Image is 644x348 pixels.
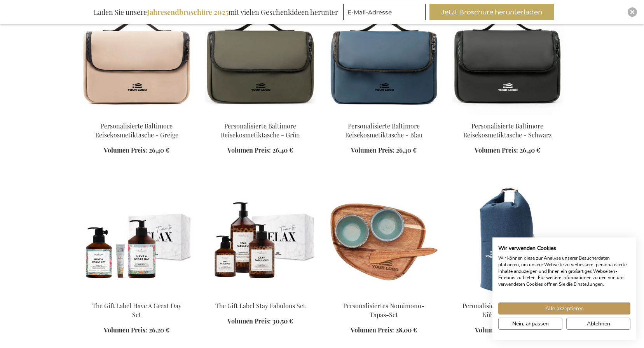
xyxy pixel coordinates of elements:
[512,320,549,328] span: Nein, anpassen
[81,292,192,299] a: The Gift Label Have A Great Day Set
[227,317,271,325] span: Volumen Preis:
[345,122,422,139] a: Personalisierte Baltimore Reisekosmetiktasche - Blau
[452,186,563,295] img: Peronalised Sortino Cooler Trunk - Blue
[328,292,440,299] a: Personalisiertes Nomimono-Tapas-Set
[475,326,518,334] span: Volumen Preis:
[328,6,440,115] img: Personalised Baltimore Travel Toiletry Bag - Blue
[498,318,562,330] button: cookie Einstellungen anpassen
[343,302,424,319] a: Personalisiertes Nomimono-Tapas-Set
[227,146,271,154] span: Volumen Preis:
[81,186,192,295] img: The Gift Label Have A Great Day Set
[221,122,300,139] a: Personalisierte Baltimore Reisekosmetiktasche - Grün
[104,326,169,335] a: Volumen Preis: 26,20 €
[587,320,610,328] span: Ablehnen
[463,122,552,139] a: Personalisierte Baltimore Reisekosmetiktasche - Schwarz
[475,326,540,335] a: Volumen Preis: 28,50 €
[630,10,635,14] img: Close
[452,292,563,299] a: Peronalised Sortino Cooler Trunk - Blue
[351,326,417,335] a: Volumen Preis: 28,00 €
[147,7,229,17] b: Jahresendbroschüre 2025
[462,302,552,319] a: Peronalisierte [PERSON_NAME] Kühltasche - Blau
[566,318,630,330] button: Alle verweigern cookies
[475,146,540,155] a: Volumen Preis: 26,40 €
[104,326,147,334] span: Volumen Preis:
[227,317,293,326] a: Volumen Preis: 30,50 €
[205,6,316,115] img: Personalised Baltimore Travel Toiletry Bag - Green
[272,146,293,154] span: 26,40 €
[328,112,440,120] a: Personalised Baltimore Travel Toiletry Bag - Blue
[452,6,563,115] img: Personalised Baltimore Travel Toiletry Bag - Black
[351,146,417,155] a: Volumen Preis: 26,40 €
[205,292,316,299] a: The Gift Label Stay Fabulous Set
[92,302,182,319] a: The Gift Label Have A Great Day Set
[429,4,554,20] button: Jetzt Broschüre herunterladen
[343,4,426,20] input: E-Mail-Adresse
[351,326,394,334] span: Volumen Preis:
[81,6,192,115] img: Personalised Baltimore Travel Toiletry Bag - Greige
[205,112,316,120] a: Personalised Baltimore Travel Toiletry Bag - Green
[520,146,540,154] span: 26,40 €
[227,146,293,155] a: Volumen Preis: 26,40 €
[396,146,417,154] span: 26,40 €
[545,304,584,313] span: Alle akzeptieren
[215,302,305,310] a: The Gift Label Stay Fabulous Set
[498,255,630,288] p: Wir können diese zur Analyse unserer Besucherdaten platzieren, um unsere Webseite zu verbessern, ...
[498,245,630,252] h2: Wir verwenden Cookies
[343,4,428,23] form: marketing offers and promotions
[90,4,342,20] div: Laden Sie unsere mit vielen Geschenkideen herunter
[81,112,192,120] a: Personalised Baltimore Travel Toiletry Bag - Greige
[328,186,440,295] img: Personalisiertes Nomimono-Tapas-Set
[149,326,169,334] span: 26,20 €
[475,146,518,154] span: Volumen Preis:
[396,326,417,334] span: 28,00 €
[628,7,637,17] div: Close
[351,146,394,154] span: Volumen Preis:
[95,122,178,139] a: Personalisierte Baltimore Reisekosmetiktasche - Greige
[104,146,147,154] span: Volumen Preis:
[452,112,563,120] a: Personalised Baltimore Travel Toiletry Bag - Black
[498,302,630,315] button: Akzeptieren Sie alle cookies
[149,146,169,154] span: 26,40 €
[272,317,293,325] span: 30,50 €
[205,186,316,295] img: The Gift Label Stay Fabulous Set
[104,146,169,155] a: Volumen Preis: 26,40 €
